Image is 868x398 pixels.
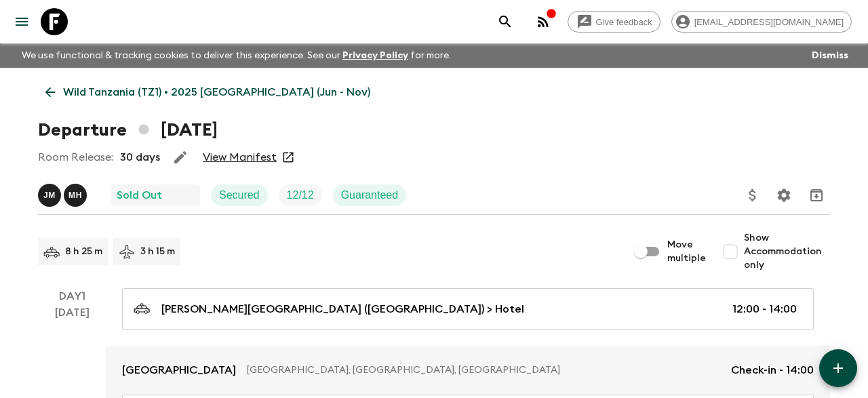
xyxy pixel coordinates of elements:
[687,17,851,27] span: [EMAIL_ADDRESS][DOMAIN_NAME]
[808,46,852,65] button: Dismiss
[122,362,236,378] p: [GEOGRAPHIC_DATA]
[68,190,82,201] p: M H
[106,346,830,395] a: [GEOGRAPHIC_DATA][GEOGRAPHIC_DATA], [GEOGRAPHIC_DATA], [GEOGRAPHIC_DATA]Check-in - 14:00
[247,363,720,377] p: [GEOGRAPHIC_DATA], [GEOGRAPHIC_DATA], [GEOGRAPHIC_DATA]
[589,17,660,27] span: Give feedback
[38,79,378,106] a: Wild Tanzania (TZ1) • 2025 [GEOGRAPHIC_DATA] (Jun - Nov)
[671,11,852,33] div: [EMAIL_ADDRESS][DOMAIN_NAME]
[122,288,814,330] a: [PERSON_NAME][GEOGRAPHIC_DATA] ([GEOGRAPHIC_DATA]) > Hotel12:00 - 14:00
[341,187,399,203] p: Guaranteed
[120,149,160,165] p: 30 days
[219,187,260,203] p: Secured
[203,151,277,164] a: View Manifest
[161,301,524,317] p: [PERSON_NAME][GEOGRAPHIC_DATA] ([GEOGRAPHIC_DATA]) > Hotel
[803,182,830,209] button: Archive (Completed, Cancelled or Unsynced Departures only)
[287,187,314,203] p: 12 / 12
[342,51,408,60] a: Privacy Policy
[38,184,90,207] button: JMMH
[117,187,162,203] p: Sold Out
[16,43,456,68] p: We use functional & tracking cookies to deliver this experience. See our for more.
[38,117,218,144] h1: Departure [DATE]
[38,288,106,304] p: Day 1
[279,184,322,206] div: Trip Fill
[65,245,102,258] p: 8 h 25 m
[744,231,830,272] span: Show Accommodation only
[770,182,797,209] button: Settings
[140,245,175,258] p: 3 h 15 m
[492,8,519,35] button: search adventures
[732,301,797,317] p: 12:00 - 14:00
[38,188,90,199] span: Joachim Mukungu, Mbasha Halfani
[211,184,268,206] div: Secured
[667,238,706,265] span: Move multiple
[739,182,766,209] button: Update Price, Early Bird Discount and Costs
[731,362,814,378] p: Check-in - 14:00
[568,11,660,33] a: Give feedback
[38,149,113,165] p: Room Release:
[43,190,56,201] p: J M
[8,8,35,35] button: menu
[63,84,370,100] p: Wild Tanzania (TZ1) • 2025 [GEOGRAPHIC_DATA] (Jun - Nov)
